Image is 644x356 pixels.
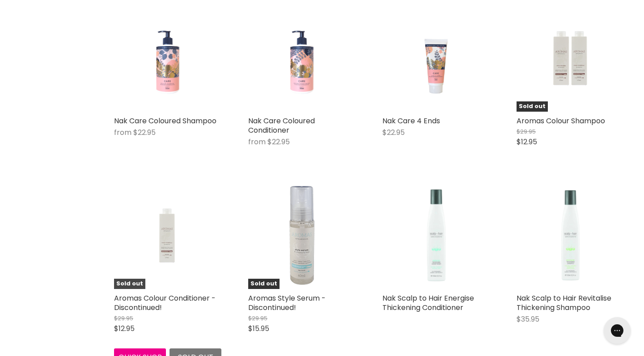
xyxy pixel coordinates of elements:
[114,279,145,289] span: Sold out
[517,182,624,289] img: Nak Scalp to Hair Revitalise Thickening Shampoo
[382,182,490,289] img: Nak Scalp to Hair Energise Thickening Conditioner
[517,293,611,313] a: Nak Scalp to Hair Revitalise Thickening Shampoo
[382,116,440,126] a: Nak Care 4 Ends
[248,4,356,112] a: Nak Care Coloured Conditioner
[133,127,156,138] span: $22.95
[250,182,353,289] img: Aromas Style Serum - Discontinued!
[248,116,315,135] a: Nak Care Coloured Conditioner
[517,116,605,126] a: Aromas Colour Shampoo
[114,127,131,138] span: from
[114,314,133,322] span: $29.95
[267,137,290,147] span: $22.95
[382,4,490,112] a: Nak Care 4 Ends
[157,182,178,289] img: Aromas Colour Conditioner - Discontinued!
[517,314,539,324] span: $35.95
[382,127,405,138] span: $22.95
[400,4,472,112] img: Nak Care 4 Ends
[114,293,216,313] a: Aromas Colour Conditioner - Discontinued!
[248,323,269,334] span: $15.95
[248,279,280,289] span: Sold out
[114,323,135,334] span: $12.95
[248,314,267,322] span: $29.95
[517,4,624,112] a: Aromas Colour ShampooSold out
[248,293,326,313] a: Aromas Style Serum - Discontinued!
[599,314,635,347] iframe: Gorgias live chat messenger
[517,127,536,136] span: $29.95
[382,293,474,313] a: Nak Scalp to Hair Energise Thickening Conditioner
[248,137,266,147] span: from
[517,101,548,112] span: Sold out
[114,4,221,112] a: Nak Care Coloured Shampoo
[114,116,216,126] a: Nak Care Coloured Shampoo
[517,137,537,147] span: $12.95
[248,182,356,289] a: Aromas Style Serum - Discontinued!Sold out
[114,182,221,289] a: Aromas Colour Conditioner - Discontinued!Sold out
[289,4,314,112] img: Nak Care Coloured Conditioner
[534,4,606,112] img: Aromas Colour Shampoo
[155,4,180,112] img: Nak Care Coloured Shampoo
